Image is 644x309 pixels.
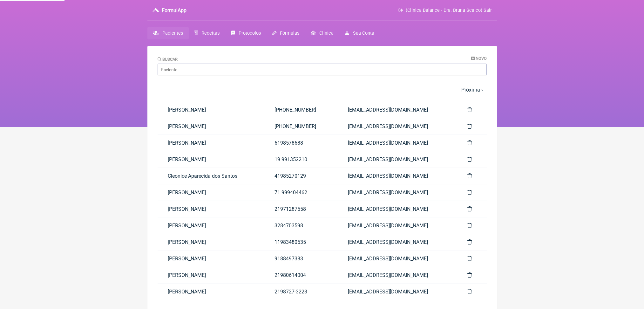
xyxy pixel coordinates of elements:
a: [EMAIL_ADDRESS][DOMAIN_NAME] [338,184,457,201]
a: [PERSON_NAME] [158,135,264,151]
a: [EMAIL_ADDRESS][DOMAIN_NAME] [338,217,457,234]
a: 19 991352210 [264,151,338,168]
a: [PERSON_NAME] [158,251,264,267]
a: [EMAIL_ADDRESS][DOMAIN_NAME] [338,135,457,151]
span: Fórmulas [280,31,299,36]
a: [PERSON_NAME] [158,217,264,234]
a: [EMAIL_ADDRESS][DOMAIN_NAME] [338,168,457,184]
a: (Clínica Balance - Dra. Bruna Scalco) Sair [398,8,491,13]
span: Pacientes [162,31,183,36]
a: 3284703598 [264,217,338,234]
span: (Clínica Balance - Dra. Bruna Scalco) Sair [406,8,492,13]
label: Buscar [158,57,178,62]
a: [EMAIL_ADDRESS][DOMAIN_NAME] [338,102,457,118]
a: [EMAIL_ADDRESS][DOMAIN_NAME] [338,118,457,134]
a: [EMAIL_ADDRESS][DOMAIN_NAME] [338,151,457,168]
a: 9188497383 [264,251,338,267]
a: [PHONE_NUMBER] [264,118,338,134]
a: [PHONE_NUMBER] [264,102,338,118]
a: [PERSON_NAME] [158,118,264,134]
a: [EMAIL_ADDRESS][DOMAIN_NAME] [338,284,457,300]
a: 6198578688 [264,135,338,151]
a: 2198727-3223 [264,284,338,300]
a: Protocolos [225,27,267,39]
a: 41985270129 [264,168,338,184]
a: [EMAIL_ADDRESS][DOMAIN_NAME] [338,201,457,217]
a: [PERSON_NAME] [158,234,264,250]
span: Clínica [319,31,334,36]
a: 21971287558 [264,201,338,217]
a: 21980614004 [264,267,338,283]
a: [PERSON_NAME] [158,267,264,283]
a: [PERSON_NAME] [158,201,264,217]
a: Sua Conta [339,27,380,39]
nav: pager [158,83,487,97]
a: Receitas [189,27,225,39]
span: Sua Conta [353,31,374,36]
span: Receitas [201,31,220,36]
a: [PERSON_NAME] [158,151,264,168]
span: Protocolos [239,31,261,36]
a: Pacientes [147,27,189,39]
a: Próxima › [461,87,483,93]
a: [EMAIL_ADDRESS][DOMAIN_NAME] [338,267,457,283]
a: Clínica [305,27,339,39]
span: Novo [476,56,487,61]
a: Novo [471,56,487,61]
a: [EMAIL_ADDRESS][DOMAIN_NAME] [338,234,457,250]
a: Fórmulas [267,27,305,39]
a: Cleonice Aparecida dos Santos [158,168,264,184]
h3: FormulApp [162,7,186,13]
a: 11983480535 [264,234,338,250]
a: [PERSON_NAME] [158,284,264,300]
a: [PERSON_NAME] [158,184,264,201]
input: Paciente [158,64,487,75]
a: [PERSON_NAME] [158,102,264,118]
a: [EMAIL_ADDRESS][DOMAIN_NAME] [338,251,457,267]
a: 71 999404462 [264,184,338,201]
